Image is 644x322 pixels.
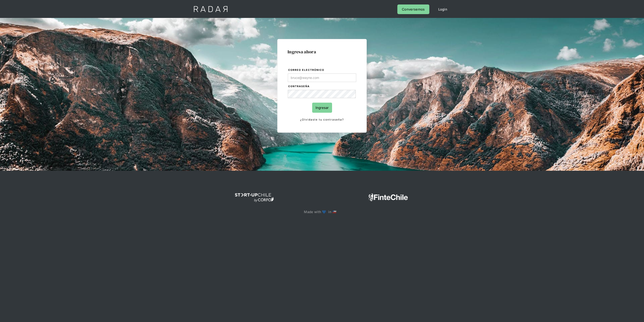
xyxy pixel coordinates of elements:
[288,73,356,82] input: bruce@wayne.com
[288,68,356,72] label: Correo electrónico
[288,84,356,89] label: Contraseña
[288,68,356,122] form: Login Form
[288,117,356,122] a: ¿Olvidaste tu contraseña?
[434,4,452,14] a: Login
[288,49,356,54] h1: Ingresa ahora
[304,209,340,215] p: Made with 💙 in 🇨🇱
[312,103,332,113] input: Ingresar
[397,4,429,14] a: Conversemos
